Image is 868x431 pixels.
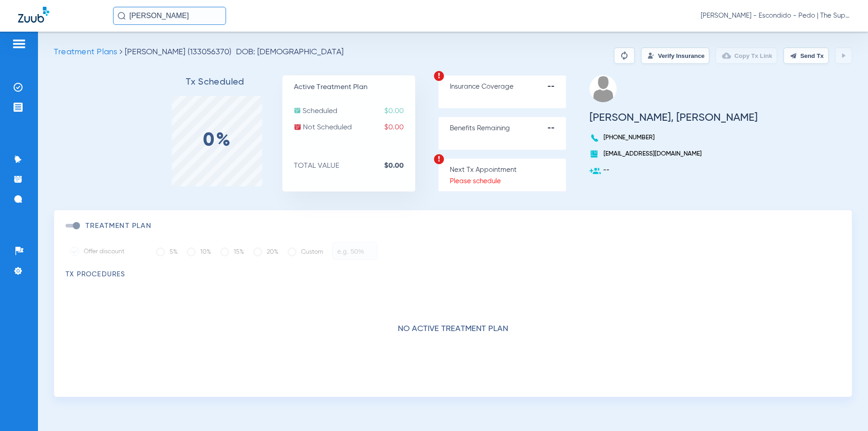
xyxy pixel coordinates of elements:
[547,124,566,133] strong: --
[450,124,566,133] p: Benefits Remaining
[54,48,117,56] span: Treatment Plans
[590,149,758,158] p: [EMAIL_ADDRESS][DOMAIN_NAME]
[590,149,599,158] img: book.svg
[783,47,829,64] button: Send Tx
[547,82,566,91] strong: --
[790,52,797,59] img: send.svg
[722,51,731,60] img: link-copy.png
[641,47,709,64] button: Verify Insurance
[18,7,49,23] img: Zuub Logo
[590,166,758,175] p: --
[434,154,444,165] img: warning.svg
[113,7,226,25] input: Search for patients
[840,52,847,59] img: play.svg
[384,161,415,171] strong: $0.00
[85,222,151,231] h3: Treatment Plan
[149,78,282,87] h3: Tx Scheduled
[66,279,840,392] div: No active treatment plan
[384,107,415,116] span: $0.00
[294,107,415,116] p: Scheduled
[823,388,868,431] iframe: Chat Widget
[236,47,344,57] span: DOB: [DEMOGRAPHIC_DATA]
[590,75,617,102] img: profile.png
[70,247,142,256] label: Offer discount
[647,52,655,59] img: Verify Insurance
[203,136,231,145] label: 0%
[384,123,415,132] span: $0.00
[701,11,850,20] span: [PERSON_NAME] - Escondido - Pedo | The Super Dentists
[450,177,566,186] p: Please schedule
[294,107,301,114] img: scheduled.svg
[253,243,278,261] label: 20%
[332,242,377,260] input: e.g. 50%
[590,133,601,143] img: voice-call-b.svg
[294,123,415,132] p: Not Scheduled
[590,166,601,177] img: add-user.svg
[619,50,630,61] img: Reparse
[434,71,444,81] img: warning.svg
[294,123,302,131] img: not-scheduled.svg
[450,82,566,91] p: Insurance Coverage
[12,38,26,49] img: hamburger-icon
[156,243,178,261] label: 5%
[450,166,566,175] p: Next Tx Appointment
[294,83,415,92] p: Active Treatment Plan
[590,133,758,142] p: [PHONE_NUMBER]
[590,113,758,122] h3: [PERSON_NAME], [PERSON_NAME]
[220,243,244,261] label: 15%
[118,12,126,20] img: Search Icon
[187,243,211,261] label: 10%
[288,243,323,261] label: Custom
[294,161,415,171] p: TOTAL VALUE
[66,270,840,279] h3: TX Procedures
[125,48,231,56] span: [PERSON_NAME] (133056370)
[716,47,777,64] button: Copy Tx Link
